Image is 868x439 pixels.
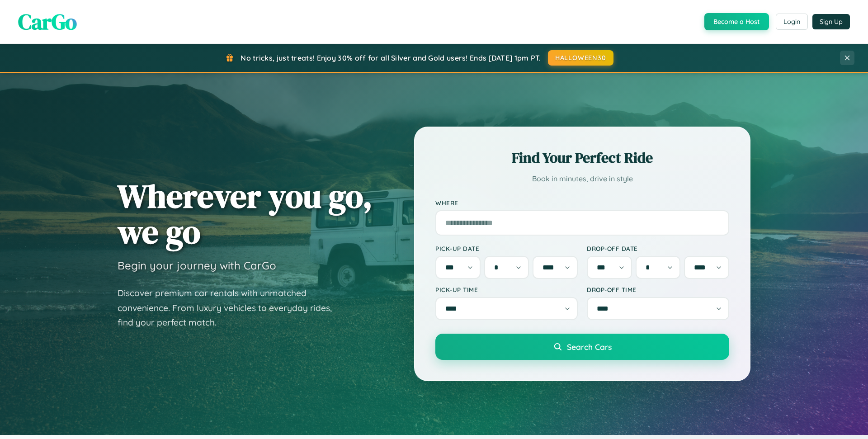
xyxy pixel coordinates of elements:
[241,53,541,62] span: No tricks, just treats! Enjoy 30% off for all Silver and Gold users! Ends [DATE] 1pm PT.
[704,13,769,30] button: Become a Host
[435,245,578,252] label: Pick-up Date
[812,14,850,29] button: Sign Up
[567,342,612,352] span: Search Cars
[435,172,729,185] p: Book in minutes, drive in style
[435,286,578,293] label: Pick-up Time
[548,50,613,66] button: HALLOWEEN30
[118,178,373,250] h1: Wherever you go, we go
[18,7,77,37] span: CarGo
[435,334,729,360] button: Search Cars
[118,286,344,330] p: Discover premium car rentals with unmatched convenience. From luxury vehicles to everyday rides, ...
[435,199,729,207] label: Where
[118,259,276,272] h3: Begin your journey with CarGo
[587,245,729,252] label: Drop-off Date
[587,286,729,293] label: Drop-off Time
[435,148,729,168] h2: Find Your Perfect Ride
[776,14,808,30] button: Login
